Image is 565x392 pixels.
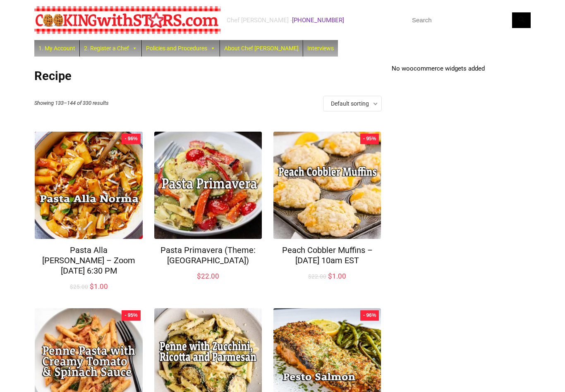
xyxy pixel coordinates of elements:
bdi: 1.00 [328,272,346,280]
img: Chef Paula's Cooking With Stars [34,6,220,34]
img: Pasta Primavera (Theme: Italy) [154,132,262,239]
bdi: 22.00 [308,273,326,280]
a: Peach Cobbler Muffins – [DATE] 10am EST [282,245,373,265]
a: Pasta Alla [PERSON_NAME] – Zoom [DATE] 6:30 PM [42,245,135,276]
span: - 95% [124,312,137,319]
span: Default sorting [331,100,369,107]
span: $ [197,272,201,280]
a: Pasta Primavera (Theme: [GEOGRAPHIC_DATA]) [160,245,256,265]
span: $ [328,272,332,280]
span: - 95% [363,136,376,142]
img: Pasta Alla Norma – Zoom Monday Oct 21 @ 6:30 PM [35,132,142,239]
img: Peach Cobbler Muffins – Sun. Aug 28, 2022 at 10am EST [273,132,381,239]
bdi: 1.00 [90,282,108,290]
bdi: 22.00 [197,272,219,280]
p: Showing 133–144 of 330 results [34,96,113,111]
span: $ [308,273,311,280]
a: 2. Register a Chef [80,40,141,57]
span: - 96% [363,312,376,319]
a: [PHONE_NUMBER] [292,17,344,24]
a: Policies and Procedures [142,40,220,57]
span: $ [70,283,73,290]
bdi: 25.00 [70,283,88,290]
a: Interviews [303,40,338,57]
h1: Recipe [34,69,382,83]
a: 1. My Account [34,40,79,57]
button: Search [512,12,531,28]
input: Search [407,12,531,28]
span: $ [90,282,94,290]
span: - 96% [124,136,137,142]
p: No woocommerce widgets added [392,65,531,72]
div: Chef [PERSON_NAME] - [227,16,344,24]
a: About Chef [PERSON_NAME] [220,40,303,57]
